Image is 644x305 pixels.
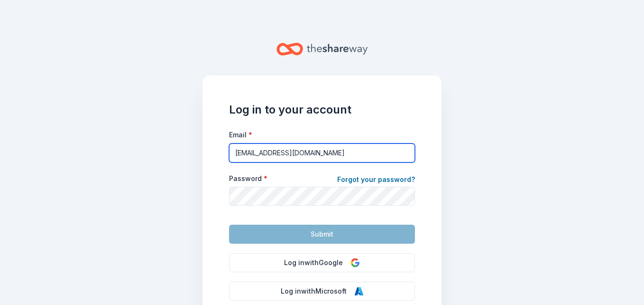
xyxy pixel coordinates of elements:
[354,286,364,296] img: Microsoft Logo
[229,282,415,301] button: Log inwithMicrosoft
[350,258,360,267] img: Google Logo
[229,253,415,272] button: Log inwithGoogle
[337,174,415,187] a: Forgot your password?
[276,38,368,60] a: Home
[229,130,252,140] label: Email
[229,102,415,117] h1: Log in to your account
[229,174,267,183] label: Password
